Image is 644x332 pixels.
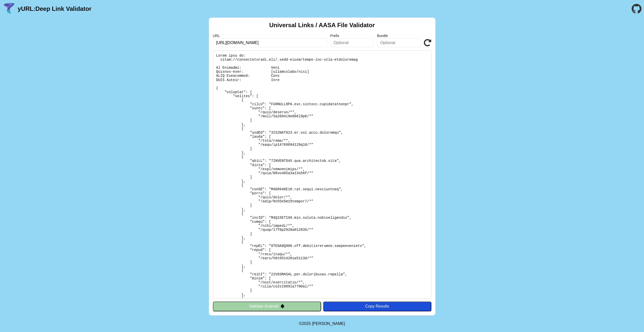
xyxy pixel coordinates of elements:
[312,321,345,326] a: Michael Ibragimchayev's Personal Site
[213,302,321,311] button: Validate Android
[377,34,421,38] label: Bundle
[18,5,91,12] a: yURL:Deep Link Validator
[213,38,327,47] input: Required
[302,321,311,326] span: 2025
[213,50,431,299] pre: Lorem ipsu do: sitam://consecteturadi.eli/.sedd-eiusm/tempo-inc-utla-etdoloremag Al Enimadmi: Ven...
[326,304,429,309] div: Copy Results
[3,2,16,15] img: yURL Logo
[280,304,285,308] img: droidIcon.svg
[330,38,374,47] input: Optional
[330,34,374,38] label: Prefix
[299,315,345,332] footer: ©
[269,22,375,29] h2: Universal Links / AASA File Validator
[213,34,327,38] label: URL
[323,302,431,311] button: Copy Results
[377,38,421,47] input: Optional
